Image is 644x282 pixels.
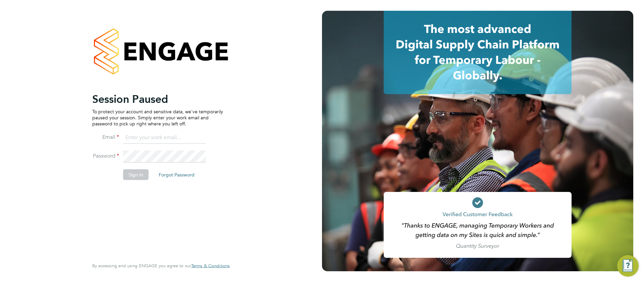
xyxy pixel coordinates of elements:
input: Enter your work email... [123,132,206,144]
span: By accessing and using ENGAGE you agree to our [92,263,230,269]
a: Terms & Conditions [191,263,230,269]
p: To protect your account and sensitive data, we've temporarily paused your session. Simply enter y... [92,108,223,127]
h2: Session Paused [92,92,223,106]
button: Sign In [123,169,149,180]
button: Forgot Password [153,169,200,180]
label: Email [92,133,119,140]
label: Password [92,152,119,159]
button: Engage Resource Center [617,255,639,277]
